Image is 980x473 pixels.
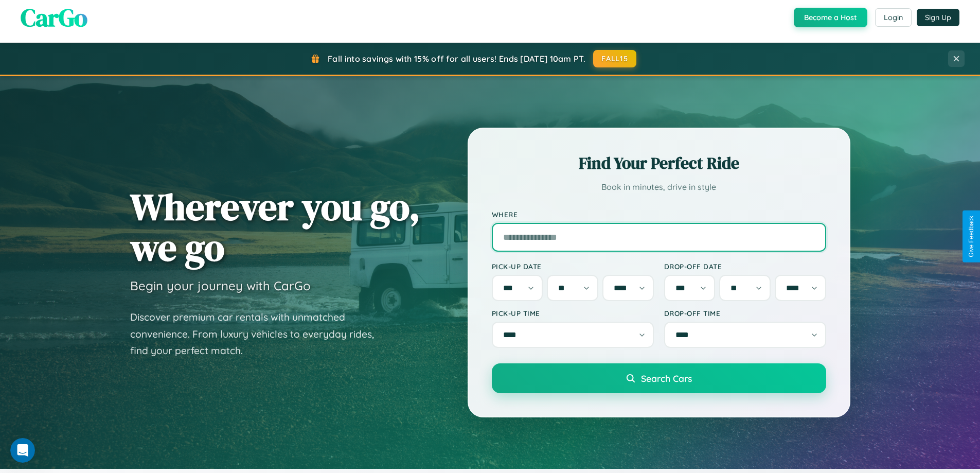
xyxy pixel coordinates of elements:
p: Book in minutes, drive in style [492,180,826,195]
span: Fall into savings with 15% off for all users! Ends [DATE] 10am PT. [328,54,585,64]
p: Discover premium car rentals with unmatched convenience. From luxury vehicles to everyday rides, ... [130,309,387,359]
button: Search Cars [492,363,826,393]
h3: Begin your journey with CarGo [130,278,311,293]
button: Become a Host [794,8,867,27]
button: Sign Up [917,9,959,26]
button: Login [875,8,912,27]
button: FALL15 [593,50,636,67]
label: Pick-up Date [492,262,654,271]
h2: Find Your Perfect Ride [492,152,826,174]
h1: Wherever you go, we go [130,186,420,268]
div: Give Feedback [968,216,975,257]
span: Search Cars [641,373,692,384]
label: Drop-off Time [664,309,826,318]
span: CarGo [21,1,87,34]
label: Drop-off Date [664,262,826,271]
iframe: Intercom live chat [10,438,35,463]
label: Where [492,210,826,219]
label: Pick-up Time [492,309,654,318]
